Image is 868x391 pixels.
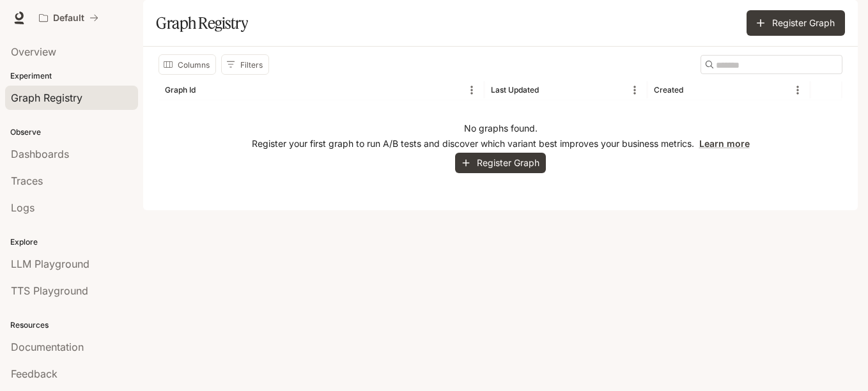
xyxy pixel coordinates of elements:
button: Menu [462,80,481,100]
button: Register Graph [455,153,546,174]
button: Menu [625,80,644,100]
a: Learn more [699,138,750,149]
div: Search [701,55,842,74]
button: Register Graph [747,10,845,36]
h1: Graph Registry [156,10,248,36]
p: Register your first graph to run A/B tests and discover which variant best improves your business... [252,137,750,150]
button: Show filters [221,54,269,75]
button: Sort [540,80,559,100]
button: All workspaces [33,5,104,31]
div: Graph Id [165,85,196,95]
div: Last Updated [491,85,539,95]
div: Created [654,85,683,95]
p: No graphs found. [464,122,538,135]
button: Sort [197,80,216,100]
p: Default [53,13,84,24]
button: Menu [788,80,807,100]
button: Sort [685,80,704,100]
button: Select columns [159,54,216,75]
